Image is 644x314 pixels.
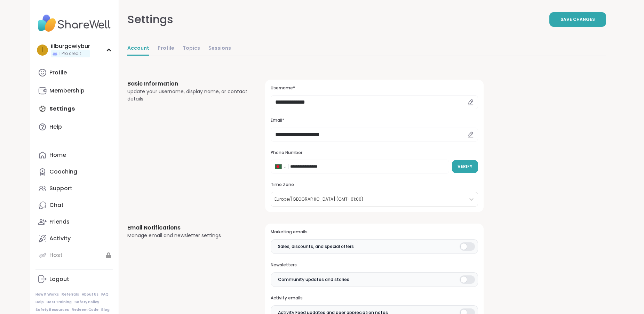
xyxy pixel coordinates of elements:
[74,300,99,305] a: Safety Policy
[49,123,62,131] div: Help
[42,46,43,55] span: i
[49,235,71,242] div: Activity
[271,229,478,235] h3: Marketing emails
[35,300,44,305] a: Help
[35,292,59,297] a: How It Works
[549,12,606,27] button: Save Changes
[62,292,79,297] a: Referrals
[49,87,85,95] div: Membership
[49,151,66,159] div: Home
[127,11,173,28] div: Settings
[49,201,64,209] div: Chat
[271,182,478,188] h3: Time Zone
[158,42,174,56] a: Profile
[49,185,72,192] div: Support
[59,51,81,57] span: 1 Pro credit
[35,197,113,214] a: Chat
[127,232,249,239] div: Manage email and newsletter settings
[278,276,349,283] span: Community updates and stories
[127,42,149,56] a: Account
[49,69,67,77] div: Profile
[101,307,110,312] a: Blog
[35,271,113,288] a: Logout
[183,42,200,56] a: Topics
[35,307,69,312] a: Safety Resources
[35,147,113,163] a: Home
[35,180,113,197] a: Support
[271,150,478,156] h3: Phone Number
[452,160,478,173] button: Verify
[35,163,113,180] a: Coaching
[560,16,595,23] span: Save Changes
[35,119,113,135] a: Help
[49,168,77,176] div: Coaching
[278,243,354,250] span: Sales, discounts, and special offers
[35,214,113,230] a: Friends
[49,275,69,283] div: Logout
[458,163,472,170] span: Verify
[47,300,72,305] a: Host Training
[127,224,249,232] h3: Email Notifications
[127,88,249,103] div: Update your username, display name, or contact details
[271,85,478,91] h3: Username*
[51,42,90,50] div: iilburgcwiybur
[49,251,63,259] div: Host
[35,64,113,81] a: Profile
[82,292,98,297] a: About Us
[49,218,70,226] div: Friends
[35,82,113,99] a: Membership
[271,295,478,301] h3: Activity emails
[127,80,249,88] h3: Basic Information
[35,230,113,247] a: Activity
[271,262,478,268] h3: Newsletters
[35,11,113,35] img: ShareWell Nav Logo
[271,118,478,123] h3: Email*
[208,42,231,56] a: Sessions
[101,292,109,297] a: FAQ
[72,307,98,312] a: Redeem Code
[35,247,113,264] a: Host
